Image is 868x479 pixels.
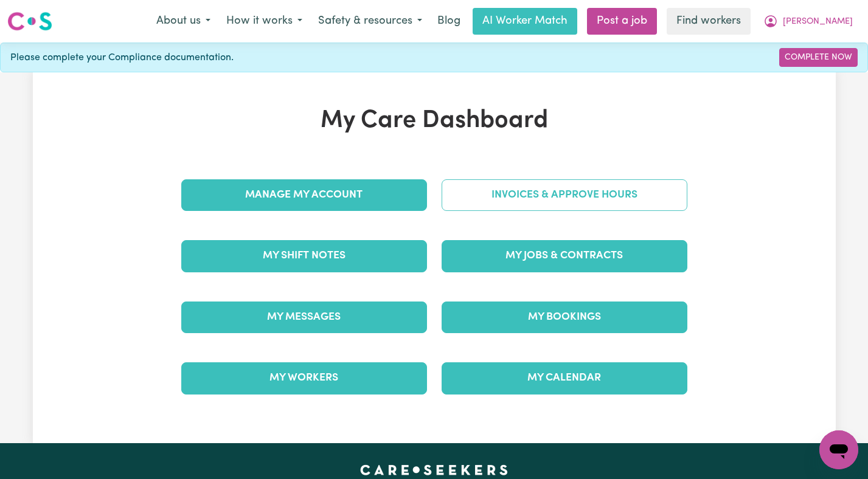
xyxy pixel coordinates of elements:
a: Blog [430,8,468,35]
a: Post a job [587,8,657,35]
a: Find workers [667,8,751,35]
a: Careseekers logo [7,7,52,35]
a: Complete Now [779,48,858,67]
h1: My Care Dashboard [174,106,695,136]
a: My Jobs & Contracts [442,240,687,272]
a: Careseekers home page [360,465,508,475]
button: About us [148,9,218,34]
a: My Shift Notes [181,240,427,272]
a: My Calendar [442,362,687,394]
a: My Messages [181,302,427,333]
span: [PERSON_NAME] [783,15,853,29]
a: Manage My Account [181,179,427,211]
span: Please complete your Compliance documentation. [10,50,234,65]
button: How it works [218,9,310,34]
a: Invoices & Approve Hours [442,179,687,211]
button: My Account [755,9,861,34]
img: Careseekers logo [7,10,52,32]
iframe: Button to launch messaging window [819,430,858,469]
a: AI Worker Match [473,8,577,35]
button: Safety & resources [310,9,430,34]
a: My Bookings [442,302,687,333]
a: My Workers [181,362,427,394]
